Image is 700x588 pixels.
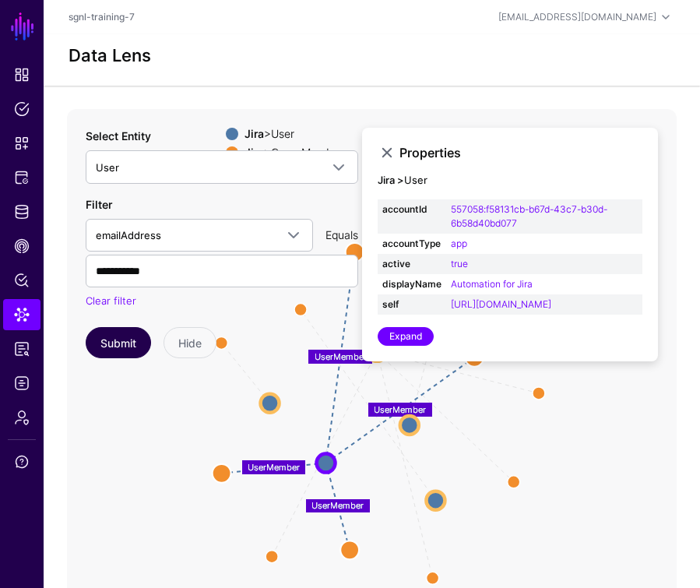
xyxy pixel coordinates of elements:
span: Identity Data Fabric [14,204,30,220]
span: Data Lens [14,307,30,322]
a: app [451,238,467,249]
a: Logs [3,368,40,399]
button: Submit [86,327,151,358]
span: Snippets [14,136,30,151]
a: SGNL [9,9,36,44]
a: Dashboard [3,59,40,90]
strong: active [382,257,441,271]
span: Dashboard [14,67,30,83]
a: Reports [3,333,40,364]
span: Admin [14,410,30,425]
strong: self [382,298,441,312]
strong: displayName [382,277,441,291]
text: UserMember [311,501,364,512]
a: Policies [3,93,40,125]
strong: Jira [244,127,264,140]
span: Logs [14,375,30,391]
h2: Data Lens [69,45,151,65]
a: CAEP Hub [3,231,40,262]
text: UserMember [374,404,426,415]
text: UserMember [248,463,300,474]
div: Equals [319,227,364,243]
span: Support [14,454,30,470]
button: Hide [164,327,216,358]
span: emailAddress [96,229,161,241]
a: sgnl-training-7 [69,11,135,23]
a: Clear filter [86,294,136,307]
a: [URL][DOMAIN_NAME] [451,298,551,310]
span: Policy Lens [14,273,30,288]
span: Policies [14,101,30,117]
a: Protected Systems [3,162,40,193]
text: UserMember [315,352,367,363]
label: Filter [86,196,112,213]
h3: Properties [399,146,642,160]
a: Data Lens [3,299,40,330]
strong: Jira > [378,174,404,186]
a: Automation for Jira [451,278,533,290]
h4: User [378,174,642,187]
a: Snippets [3,128,40,159]
span: CAEP Hub [14,238,30,254]
span: User [96,161,119,174]
span: Reports [14,341,30,357]
strong: accountType [382,237,441,251]
a: Policy Lens [3,265,40,296]
div: [EMAIL_ADDRESS][DOMAIN_NAME] [498,10,656,24]
a: true [451,258,468,269]
a: Admin [3,402,40,433]
a: 557058:f58131cb-b67d-43c7-b30d-6b58d40bd077 [451,203,607,229]
label: Select Entity [86,128,151,144]
strong: accountId [382,202,441,217]
a: Expand [378,327,434,346]
span: Protected Systems [14,170,30,185]
a: Identity Data Fabric [3,196,40,227]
